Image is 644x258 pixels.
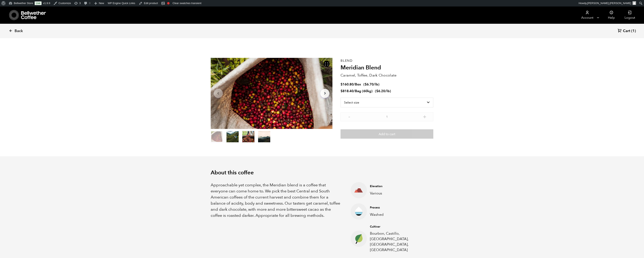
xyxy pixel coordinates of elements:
[370,212,427,217] p: Washed
[370,225,427,229] h4: Cultivar
[631,29,636,33] span: (1)
[341,73,433,78] p: Caramel, Toffee, Dark Chocolate
[365,82,374,87] bdi: 6.70
[341,82,354,87] bdi: 160.80
[35,1,42,5] a: Live
[374,82,378,87] span: /lb
[365,82,367,87] span: $
[623,29,630,33] span: Cart
[211,169,434,176] h2: About this coffee
[354,82,355,87] span: /
[341,64,433,71] h2: Meridian Blend
[370,191,427,196] p: Various
[575,6,600,24] a: Account
[354,89,355,93] span: /
[347,114,352,118] button: -
[620,6,640,24] a: Logout
[376,89,385,93] bdi: 6.20
[341,89,343,93] span: $
[363,82,379,87] span: ( )
[603,6,620,24] a: Help
[375,89,391,93] span: ( )
[167,2,170,4] div: Focus keyphrase not set
[355,89,373,93] span: Bag (60kg)
[341,129,433,139] button: Add to cart
[422,114,427,118] button: +
[370,206,427,210] h4: Process
[15,29,23,33] span: Back
[385,89,390,93] span: /lb
[355,82,361,87] span: Box
[618,28,636,34] a: Cart (1)
[211,182,341,219] p: Approachable yet complex, the Meridian blend is a coffee that everyone can come home to. We pick ...
[370,184,427,188] h4: Elevation
[341,82,343,87] span: $
[341,89,354,93] bdi: 818.40
[376,89,378,93] span: $
[587,2,631,5] span: [PERSON_NAME].[PERSON_NAME]
[370,231,427,253] p: Bourbon, Castillo, [GEOGRAPHIC_DATA], [GEOGRAPHIC_DATA], [GEOGRAPHIC_DATA]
